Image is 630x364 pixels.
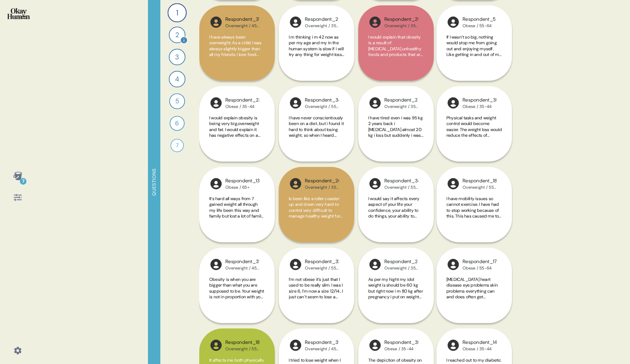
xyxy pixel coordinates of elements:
[384,258,418,265] div: Respondent_2
[463,185,496,190] div: Overweight / 55-64
[169,93,185,109] div: 5
[225,339,259,346] div: Respondent_18
[169,49,186,65] div: 3
[305,97,339,104] div: Respondent_34
[289,277,343,312] span: I’m not obese it’s just that I used to be really slim. I was I size 6, I’m now a size 12/14.. I j...
[447,196,501,237] span: I have mobility issues so cannot exercise. I have had to stop working because of this. This has c...
[289,196,343,237] span: Is been like a roller coaster up and down very hard to control very difficult to manage healthy w...
[305,265,339,271] div: Overweight / 55-64
[209,177,223,190] img: l1ibTKarBSWXLOhlfT5LxFP+OttMJpPJZDKZTCbz9PgHEggSPYjZSwEAAAAASUVORK5CYII=
[305,177,339,185] div: Respondent_26
[463,346,496,352] div: Obese / 35-44
[305,104,339,109] div: Overweight / 55-64
[305,346,339,352] div: Overweight / 45-54
[225,104,259,109] div: Obese / 35-44
[209,277,264,317] span: Obesity is when you are bigger than what you are supposed to be. Your weight is not in proportion...
[289,258,302,271] img: l1ibTKarBSWXLOhlfT5LxFP+OttMJpPJZDKZTCbz9PgHEggSPYjZSwEAAAAASUVORK5CYII=
[447,34,502,75] span: If I wasn’t so big, nothing would stop me from going out and enjoying myself. Like getting in and...
[384,97,418,104] div: Respondent_2
[368,96,382,110] img: l1ibTKarBSWXLOhlfT5LxFP+OttMJpPJZDKZTCbz9PgHEggSPYjZSwEAAAAASUVORK5CYII=
[169,71,186,87] div: 4
[305,23,339,28] div: Overweight / 35-44
[384,265,418,271] div: Overweight / 35-44
[209,115,263,156] span: I would explain obesity is being very big,overweight and fat. I would explain it has negative eff...
[209,196,263,237] span: It’s hard all ways from 7 gained weight all through my life been this way and family but lost a l...
[463,339,496,346] div: Respondent_14
[384,346,418,352] div: Obese / 35-44
[289,177,302,190] img: l1ibTKarBSWXLOhlfT5LxFP+OttMJpPJZDKZTCbz9PgHEggSPYjZSwEAAAAASUVORK5CYII=
[463,177,496,185] div: Respondent_18
[225,97,259,104] div: Respondent_23
[305,258,339,265] div: Respondent_32
[289,339,302,352] img: l1ibTKarBSWXLOhlfT5LxFP+OttMJpPJZDKZTCbz9PgHEggSPYjZSwEAAAAASUVORK5CYII=
[447,96,460,110] img: l1ibTKarBSWXLOhlfT5LxFP+OttMJpPJZDKZTCbz9PgHEggSPYjZSwEAAAAASUVORK5CYII=
[368,196,424,237] span: I would say it affects every aspect of your life your confidence, your ability to do things, your...
[384,23,418,28] div: Overweight / 35-44
[305,16,339,23] div: Respondent_2
[384,339,418,346] div: Respondent_35
[289,34,344,75] span: I m thinking i m 42 now as per my age and my in the human system is slow if i will try any thing ...
[169,26,186,43] div: 2
[368,277,423,317] span: As per my hight my idol weight is should be 60 kg but right now i m 80 kg after pregnancy i put o...
[209,96,223,110] img: l1ibTKarBSWXLOhlfT5LxFP+OttMJpPJZDKZTCbz9PgHEggSPYjZSwEAAAAASUVORK5CYII=
[463,23,495,28] div: Obese / 55-64
[225,185,259,190] div: Obese / 65+
[209,258,223,271] img: l1ibTKarBSWXLOhlfT5LxFP+OttMJpPJZDKZTCbz9PgHEggSPYjZSwEAAAAASUVORK5CYII=
[170,116,185,131] div: 6
[368,258,382,271] img: l1ibTKarBSWXLOhlfT5LxFP+OttMJpPJZDKZTCbz9PgHEggSPYjZSwEAAAAASUVORK5CYII=
[384,177,418,185] div: Respondent_34
[368,115,423,156] span: I have tired even i was 95 kg 2 years back i [MEDICAL_DATA] almost 20 kg i loss but suddenly i wa...
[209,339,223,352] img: l1ibTKarBSWXLOhlfT5LxFP+OttMJpPJZDKZTCbz9PgHEggSPYjZSwEAAAAASUVORK5CYII=
[447,258,460,271] img: l1ibTKarBSWXLOhlfT5LxFP+OttMJpPJZDKZTCbz9PgHEggSPYjZSwEAAAAASUVORK5CYII=
[463,258,496,265] div: Respondent_17
[20,178,27,185] div: 7
[305,339,339,346] div: Respondent_31
[368,34,423,81] span: I would explain that obesity is a result of [MEDICAL_DATA] unhealthy foods and products that are ...
[225,16,259,23] div: Respondent_31
[463,16,495,23] div: Respondent_5
[447,339,460,352] img: l1ibTKarBSWXLOhlfT5LxFP+OttMJpPJZDKZTCbz9PgHEggSPYjZSwEAAAAASUVORK5CYII=
[447,277,502,323] span: [MEDICAL_DATA] heart disease eye problems skin problems everything can and does often get associa...
[289,96,302,110] img: l1ibTKarBSWXLOhlfT5LxFP+OttMJpPJZDKZTCbz9PgHEggSPYjZSwEAAAAASUVORK5CYII=
[463,265,496,271] div: Obese / 55-64
[289,15,302,29] img: l1ibTKarBSWXLOhlfT5LxFP+OttMJpPJZDKZTCbz9PgHEggSPYjZSwEAAAAASUVORK5CYII=
[7,8,30,19] img: okayhuman.3b1b6348.png
[368,15,382,29] img: l1ibTKarBSWXLOhlfT5LxFP+OttMJpPJZDKZTCbz9PgHEggSPYjZSwEAAAAASUVORK5CYII=
[384,16,418,23] div: Respondent_29
[225,346,259,352] div: Overweight / 55-64
[305,185,339,190] div: Overweight / 35-44
[463,97,496,104] div: Respondent_35
[368,339,382,352] img: l1ibTKarBSWXLOhlfT5LxFP+OttMJpPJZDKZTCbz9PgHEggSPYjZSwEAAAAASUVORK5CYII=
[167,3,187,22] div: 1
[225,265,259,271] div: Overweight / 45-54
[368,177,382,190] img: l1ibTKarBSWXLOhlfT5LxFP+OttMJpPJZDKZTCbz9PgHEggSPYjZSwEAAAAASUVORK5CYII=
[170,139,184,152] div: 7
[289,115,344,156] span: I have never conscientiously been on a diet, but i found it hard to think about losing weight, so...
[447,115,502,162] span: Physical tasks and weight control would become easier. The weight loss would reduce the effects o...
[384,104,418,109] div: Overweight / 35-44
[463,104,496,109] div: Obese / 35-44
[447,177,460,190] img: l1ibTKarBSWXLOhlfT5LxFP+OttMJpPJZDKZTCbz9PgHEggSPYjZSwEAAAAASUVORK5CYII=
[225,23,259,28] div: Overweight / 45-54
[209,34,264,75] span: I have always been overweight. As a child I was always slightly bigger than all my friends. I lov...
[447,15,460,29] img: l1ibTKarBSWXLOhlfT5LxFP+OttMJpPJZDKZTCbz9PgHEggSPYjZSwEAAAAASUVORK5CYII=
[225,258,259,265] div: Respondent_31
[209,15,223,29] img: l1ibTKarBSWXLOhlfT5LxFP+OttMJpPJZDKZTCbz9PgHEggSPYjZSwEAAAAASUVORK5CYII=
[225,177,259,185] div: Respondent_13
[384,185,418,190] div: Overweight / 55-64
